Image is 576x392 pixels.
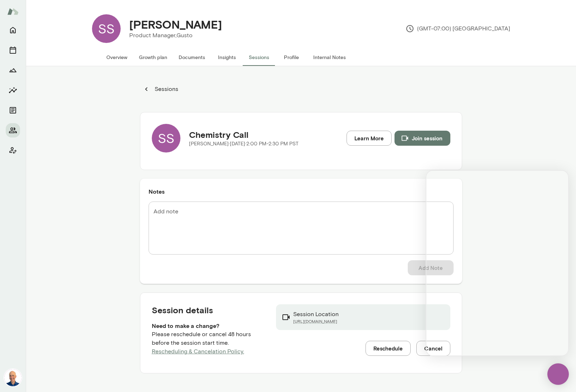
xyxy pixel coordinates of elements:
a: Learn More [347,131,392,146]
button: Internal Notes [308,49,352,66]
button: Cancel [416,341,450,356]
button: Insights [211,49,243,66]
button: Members [6,123,20,137]
button: Insights [6,83,20,97]
p: [PERSON_NAME] · [DATE] · 2:00 PM-2:30 PM PST [189,140,299,147]
img: Mark Lazen [4,369,21,386]
a: Rescheduling & Cancelation Policy. [152,348,244,355]
button: Sessions [140,82,182,96]
h6: Need to make a change? [152,321,265,330]
div: SS [92,14,121,43]
a: [URL][DOMAIN_NAME] [293,319,339,324]
button: Home [6,23,20,37]
h6: Notes [149,187,454,196]
p: Session Location [293,310,339,319]
p: (GMT-07:00) [GEOGRAPHIC_DATA] [406,24,510,33]
button: Documents [6,103,20,117]
h4: [PERSON_NAME] [129,18,222,31]
button: Growth plan [133,49,173,66]
button: Client app [6,143,20,158]
button: Join session [395,131,450,146]
div: SS [152,124,180,153]
button: Reschedule [366,341,411,356]
img: Mento [7,5,19,18]
button: Growth Plan [6,63,20,77]
button: Profile [275,49,308,66]
button: Documents [173,49,211,66]
button: Overview [101,49,133,66]
p: Please reschedule or cancel 48 hours before the session start time. [152,330,265,356]
p: Product Manager, Gusto [129,31,222,40]
h5: Chemistry Call [189,129,299,140]
button: Sessions [243,49,275,66]
h5: Session details [152,304,265,316]
button: Sessions [6,43,20,57]
p: Sessions [153,85,178,93]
